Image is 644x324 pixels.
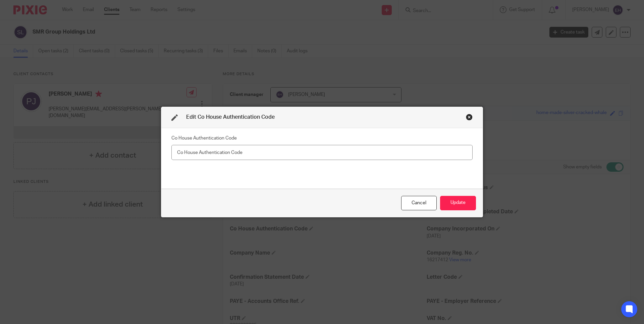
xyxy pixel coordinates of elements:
input: Co House Authentication Code [171,145,473,160]
div: Close this dialog window [466,114,473,120]
div: Close this dialog window [401,196,437,210]
button: Update [440,196,476,210]
span: Edit Co House Authentication Code [186,114,275,120]
label: Co House Authentication Code [171,135,237,142]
